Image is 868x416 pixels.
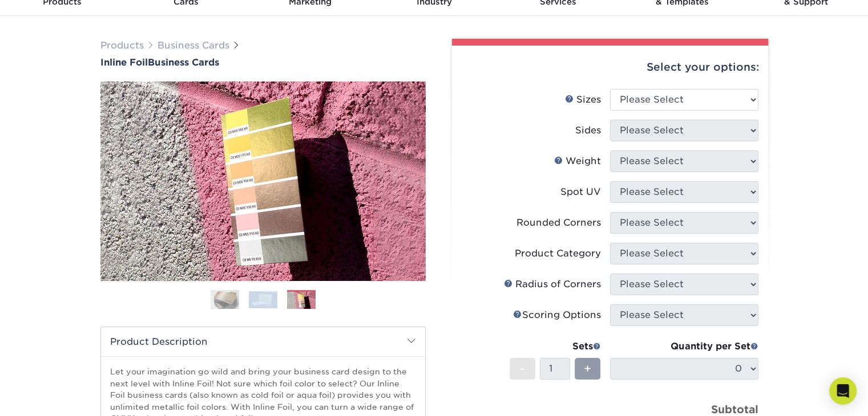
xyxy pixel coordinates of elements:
[100,57,426,68] h1: Business Cards
[461,46,759,89] div: Select your options:
[515,247,601,260] div: Product Category
[158,40,229,51] a: Business Cards
[100,57,148,68] span: Inline Foil
[610,340,758,353] div: Quantity per Set
[584,360,591,377] span: +
[211,286,239,314] img: Business Cards 01
[100,57,426,68] a: Inline FoilBusiness Cards
[554,154,601,168] div: Weight
[287,292,316,309] img: Business Cards 03
[100,81,426,281] img: Inline Foil 03
[504,278,601,291] div: Radius of Corners
[513,308,601,322] div: Scoring Options
[510,340,601,353] div: Sets
[575,124,601,137] div: Sides
[560,185,601,199] div: Spot UV
[249,291,277,308] img: Business Cards 02
[520,360,525,377] span: -
[829,377,857,405] div: Open Intercom Messenger
[101,327,425,356] h2: Product Description
[100,40,144,51] a: Products
[516,216,601,230] div: Rounded Corners
[565,93,601,107] div: Sizes
[711,403,758,415] strong: Subtotal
